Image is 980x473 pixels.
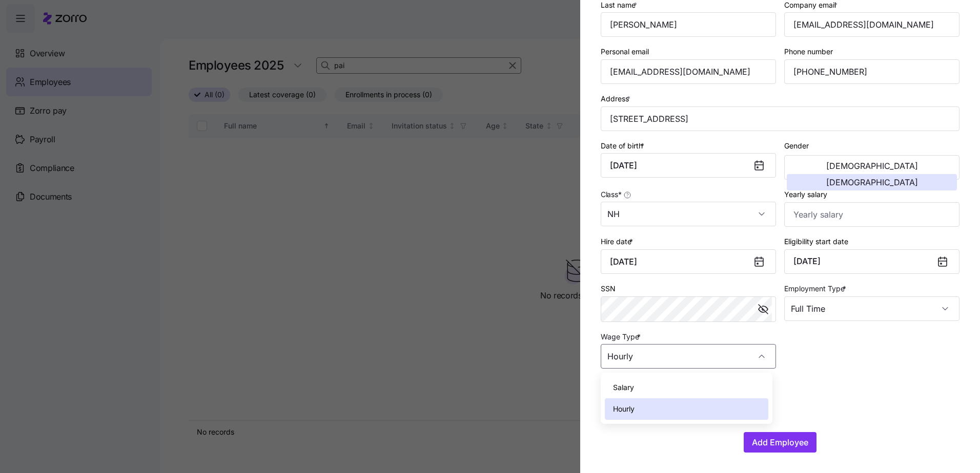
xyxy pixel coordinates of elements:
[601,344,776,369] input: Select wage type
[601,153,776,178] input: MM/DD/YYYY
[601,93,632,104] label: Address
[826,178,918,186] span: [DEMOGRAPHIC_DATA]
[601,189,621,200] span: Class *
[601,46,649,57] label: Personal email
[752,436,808,448] span: Add Employee
[784,46,833,57] label: Phone number
[784,296,959,321] input: Select employment type
[601,283,616,294] label: SSN
[601,12,776,37] input: Last name
[784,12,959,37] input: Company email
[784,249,959,274] button: [DATE]
[601,236,635,247] label: Hire date
[601,331,643,342] label: Wage Type
[784,189,827,200] label: Yearly salary
[601,59,776,84] input: Personal email
[784,236,848,247] label: Eligibility start date
[601,106,959,131] input: Address
[784,59,959,84] input: Phone number
[613,382,634,393] span: Salary
[784,202,959,227] input: Yearly salary
[601,202,776,226] input: Class
[744,432,816,453] button: Add Employee
[601,249,776,274] input: MM/DD/YYYY
[784,140,809,152] label: Gender
[784,283,848,294] label: Employment Type
[826,162,918,170] span: [DEMOGRAPHIC_DATA]
[613,403,635,415] span: Hourly
[601,140,646,152] label: Date of birth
